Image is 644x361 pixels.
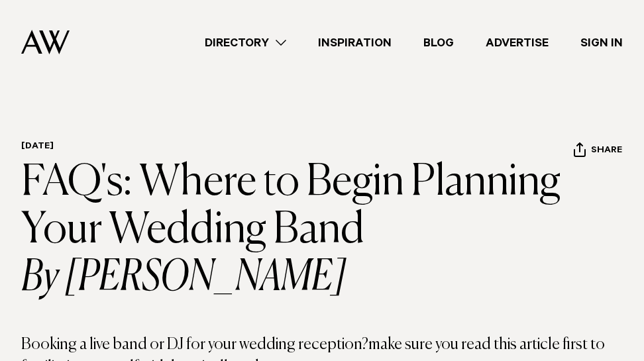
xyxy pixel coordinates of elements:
[407,34,470,52] a: Blog
[189,34,302,52] a: Directory
[21,141,573,154] h6: [DATE]
[564,34,639,52] a: Sign In
[573,142,623,162] button: Share
[21,254,573,302] i: By [PERSON_NAME]
[470,34,564,52] a: Advertise
[591,145,622,158] span: Share
[21,30,70,54] img: Auckland Weddings Logo
[21,159,573,302] h1: FAQ's: Where to Begin Planning Your Wedding Band
[302,34,407,52] a: Inspiration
